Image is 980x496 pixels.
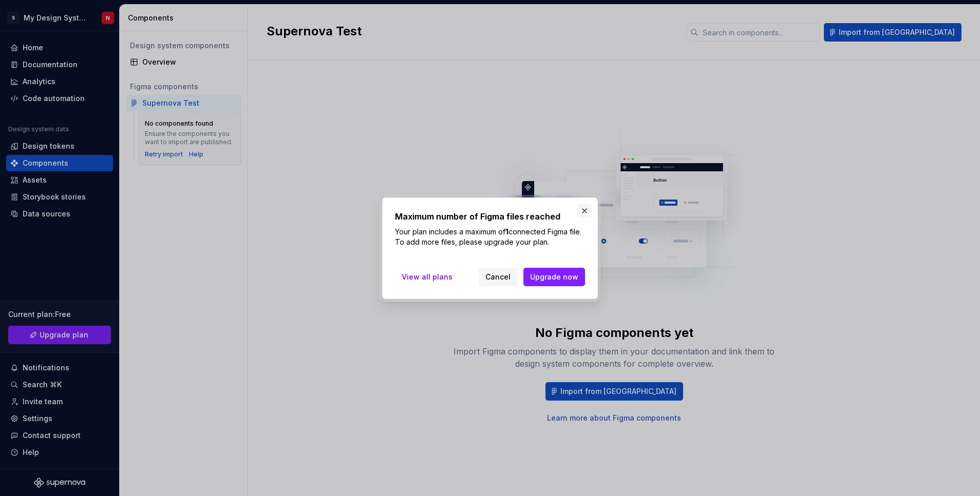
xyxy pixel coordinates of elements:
[395,227,585,247] p: Your plan includes a maximum of connected Figma file. To add more files, please upgrade your plan.
[485,272,511,282] span: Cancel
[395,268,459,286] a: View all plans
[402,272,453,282] span: View all plans
[395,210,585,223] h2: Maximum number of Figma files reached
[505,227,508,236] b: 1
[530,272,578,282] span: Upgrade now
[523,268,585,286] button: Upgrade now
[479,268,517,286] button: Cancel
